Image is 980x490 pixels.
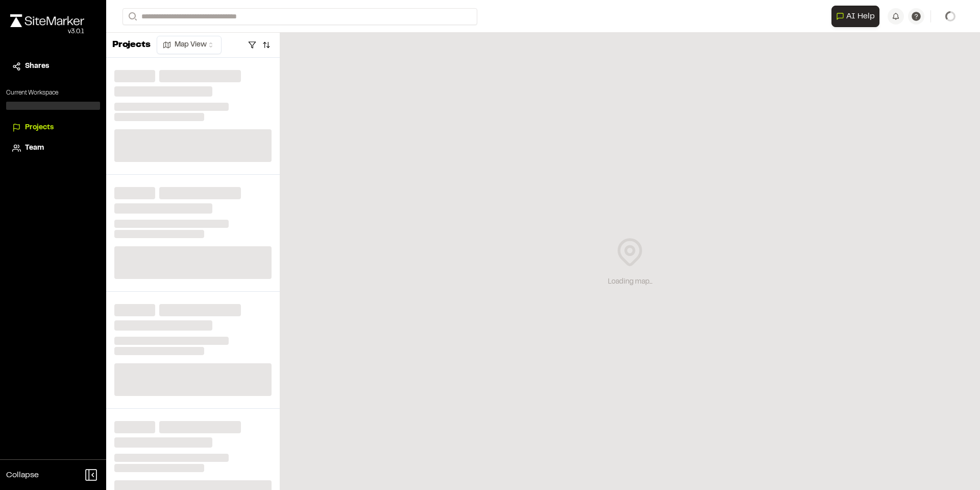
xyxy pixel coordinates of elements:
[12,143,94,154] a: Team
[608,276,652,288] div: Loading map...
[25,61,49,72] span: Shares
[25,122,54,133] span: Projects
[831,6,879,27] button: Open AI Assistant
[846,10,875,22] span: AI Help
[25,143,44,154] span: Team
[831,6,884,27] div: Open AI Assistant
[112,38,151,52] p: Projects
[12,122,94,133] a: Projects
[6,469,39,481] span: Collapse
[122,8,141,25] button: Search
[10,14,84,27] img: rebrand.png
[10,27,84,36] div: Oh geez...please don't...
[6,88,100,98] p: Current Workspace
[12,61,94,72] a: Shares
